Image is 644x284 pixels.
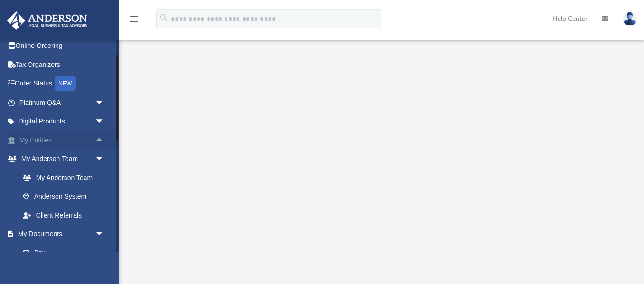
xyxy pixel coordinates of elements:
[7,93,119,112] a: Platinum Q&Aarrow_drop_down
[13,187,114,206] a: Anderson System
[7,55,119,74] a: Tax Organizers
[95,131,114,150] span: arrow_drop_up
[95,150,114,169] span: arrow_drop_down
[7,37,119,56] a: Online Ordering
[128,18,140,25] a: menu
[13,243,109,262] a: Box
[95,225,114,244] span: arrow_drop_down
[159,13,169,23] i: search
[7,225,114,244] a: My Documentsarrow_drop_down
[7,150,114,169] a: My Anderson Teamarrow_drop_down
[623,12,637,26] img: User Pic
[95,93,114,113] span: arrow_drop_down
[7,131,119,150] a: My Entitiesarrow_drop_up
[55,76,76,91] div: NEW
[4,11,90,30] img: Anderson Advisors Platinum Portal
[7,74,119,94] a: Order StatusNEW
[13,168,109,187] a: My Anderson Team
[128,13,140,25] i: menu
[7,112,119,131] a: Digital Productsarrow_drop_down
[13,206,114,225] a: Client Referrals
[95,112,114,132] span: arrow_drop_down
